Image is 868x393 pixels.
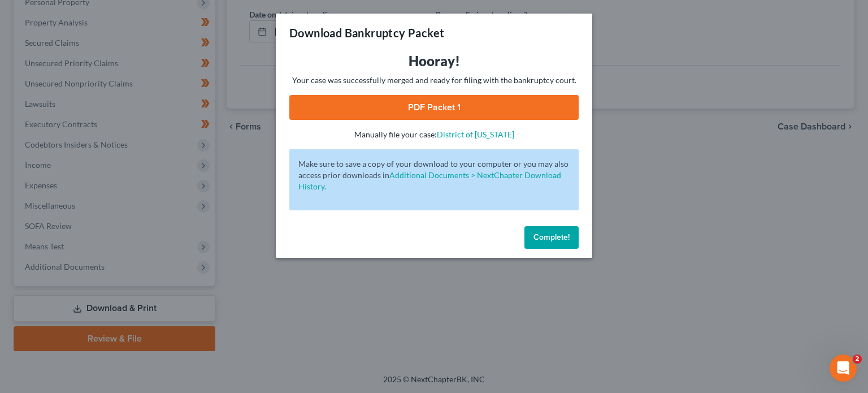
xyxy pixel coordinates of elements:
button: Complete! [524,226,579,249]
a: District of [US_STATE] [437,129,514,139]
h3: Download Bankruptcy Packet [289,25,444,41]
p: Make sure to save a copy of your download to your computer or you may also access prior downloads in [298,158,570,192]
iframe: Intercom live chat [830,355,857,382]
a: Additional Documents > NextChapter Download History. [298,170,561,191]
a: PDF Packet 1 [289,95,579,120]
span: 2 [853,355,862,364]
span: Complete! [533,232,570,242]
p: Manually file your case: [289,129,579,140]
h3: Hooray! [289,52,579,70]
p: Your case was successfully merged and ready for filing with the bankruptcy court. [289,75,579,86]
